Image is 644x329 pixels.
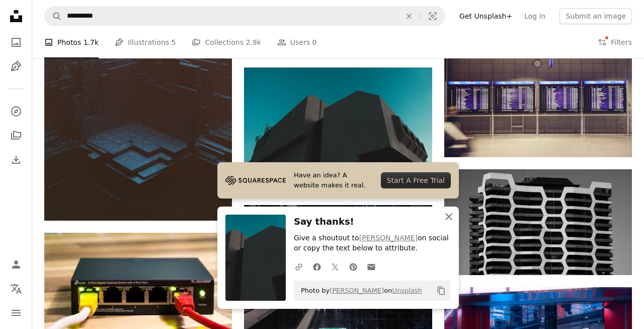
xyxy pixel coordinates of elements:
a: Photos [6,32,26,52]
a: Share over email [362,256,380,277]
a: Share on Twitter [326,256,344,277]
a: Get Unsplash+ [453,8,518,24]
a: white and black building during daytime [444,217,632,226]
a: Unsplash [392,287,422,294]
a: Users 0 [277,26,317,58]
p: Give a shoutout to on social or copy the text below to attribute. [294,233,451,253]
button: Visual search [421,7,445,26]
span: 0 [312,37,317,48]
a: Download History [6,150,26,170]
a: a room filled with lots of dark boxes [44,134,232,143]
a: Share on Pinterest [344,256,362,277]
button: Menu [6,303,26,323]
button: Search Unsplash [45,7,62,26]
a: Collections 2.9k [192,26,261,58]
a: A network switch with ethernet cables connected. [44,291,232,300]
a: Have an idea? A website makes it real.Start A Free Trial [217,162,459,199]
a: Illustrations [6,56,26,77]
a: Share on Facebook [308,256,326,277]
button: Clear [398,7,420,26]
a: Collections [6,125,26,146]
span: Photo by on [296,283,422,299]
a: Log in [518,8,551,24]
a: Home — Unsplash [6,6,26,28]
img: file-1705255347840-230a6ab5bca9image [225,173,286,188]
button: Copy to clipboard [433,282,450,299]
img: a tall building with a sky in the background [244,68,432,193]
a: [PERSON_NAME] [359,234,418,242]
a: Log in / Sign up [6,254,26,275]
a: Explore [6,101,26,121]
img: a room filled with lots of dark boxes [44,56,232,221]
span: 2.9k [246,37,261,48]
span: 5 [172,37,176,48]
a: Illustrations 5 [115,26,176,58]
img: white and black building during daytime [444,169,632,275]
h3: Say thanks! [294,215,451,229]
span: Have an idea? A website makes it real. [294,170,373,190]
button: Filters [598,26,632,58]
a: [PERSON_NAME] [330,287,384,294]
button: Language [6,279,26,299]
div: Start A Free Trial [381,172,451,188]
a: four flat screen monitors [444,100,632,109]
button: Submit an image [559,8,632,24]
img: four flat screen monitors [444,53,632,157]
form: Find visuals sitewide [44,6,445,26]
a: a tall building with a sky in the background [244,125,432,135]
